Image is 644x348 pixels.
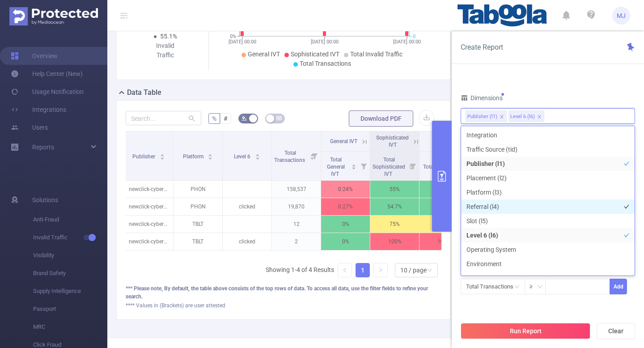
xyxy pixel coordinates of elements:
[132,153,157,160] span: Publisher
[248,51,280,58] span: General IVT
[461,323,590,339] button: Run Report
[32,138,54,156] a: Reports
[32,144,54,151] span: Reports
[11,65,83,83] a: Help Center (New)
[427,267,432,274] i: icon: down
[373,263,388,277] li: Next Page
[624,233,629,238] i: icon: check
[255,156,260,159] i: icon: caret-down
[400,263,427,277] div: 10 / page
[356,263,370,277] li: 1
[500,115,504,120] i: icon: close
[291,51,339,58] span: Sophisticated IVT
[624,218,629,224] i: icon: check
[208,156,213,159] i: icon: caret-down
[461,228,635,242] li: Level 6 (l6)
[147,41,183,60] div: Invalid Traffic
[370,216,419,233] p: 75%
[330,138,357,144] span: General IVT
[124,216,173,233] p: newclick-cyberspace-lriko
[370,233,419,250] p: 100%
[419,233,468,250] p: 100%
[461,157,635,171] li: Publisher (l1)
[223,233,271,250] p: clicked
[255,153,260,158] div: Sort
[32,191,58,209] span: Solutions
[124,198,173,215] p: newclick-cyberspace-lriko
[160,153,165,155] i: icon: caret-up
[419,198,468,215] p: 55%
[624,147,629,152] i: icon: check
[423,164,445,170] span: Total IVT
[461,43,503,51] span: Create Report
[174,233,222,250] p: TBLT
[300,60,351,67] span: Total Transactions
[33,300,107,318] span: Passport
[461,142,635,157] li: Traffic Source (tid)
[338,263,352,277] li: Previous Page
[174,216,222,233] p: TBLT
[321,198,370,215] p: 0.27%
[160,153,165,158] div: Sort
[127,87,161,98] h2: Data Table
[208,153,213,158] div: Sort
[370,181,419,198] p: 55%
[272,198,321,215] p: 19,870
[624,261,629,267] i: icon: check
[33,211,107,229] span: Anti-Fraud
[610,279,627,294] button: Add
[33,318,107,336] span: MRC
[376,135,409,148] span: Sophisticated IVT
[461,199,635,214] li: Referral (l4)
[308,132,321,180] i: Filter menu
[272,181,321,198] p: 158,537
[352,163,356,166] i: icon: caret-up
[508,110,544,122] li: Level 6 (l6)
[351,163,356,168] div: Sort
[530,279,539,294] div: ≥
[352,166,356,169] i: icon: caret-down
[467,111,497,123] div: Publisher (l1)
[419,216,468,233] p: 75%
[378,267,383,273] i: icon: right
[624,204,629,209] i: icon: check
[350,51,402,58] span: Total Invalid Traffic
[33,246,107,264] span: Visibility
[373,157,405,177] span: Total Sophisticated IVT
[342,267,347,273] i: icon: left
[321,233,370,250] p: 0%
[183,153,205,160] span: Platform
[126,111,201,125] input: Search...
[407,152,419,180] i: Filter menu
[461,271,635,285] li: Browser
[33,264,107,282] span: Brand Safety
[321,181,370,198] p: 0.24%
[234,153,252,160] span: Level 6
[461,94,503,102] span: Dimensions
[11,47,58,65] a: Overview
[349,110,413,127] button: Download PDF
[461,214,635,228] li: Slot (l5)
[272,216,321,233] p: 12
[510,111,535,123] div: Level 6 (l6)
[11,119,48,136] a: Users
[272,233,321,250] p: 2
[126,284,441,301] div: *** Please note, By default, the table above consists of the top rows of data. To access all data...
[208,153,213,155] i: icon: caret-up
[624,190,629,195] i: icon: check
[223,198,271,215] p: clicked
[126,301,441,310] div: **** Values in (Brackets) are user attested
[212,115,216,122] span: %
[327,157,345,177] span: Total General IVT
[597,323,635,339] button: Clear
[617,7,626,25] span: MJ
[419,181,468,198] p: 55.2%
[537,115,542,120] i: icon: close
[274,150,306,163] span: Total Transactions
[461,185,635,199] li: Platform (l3)
[229,39,256,45] tspan: [DATE] 00:00
[466,110,507,122] li: Publisher (l1)
[624,132,629,138] i: icon: check
[537,284,542,290] i: icon: down
[174,198,222,215] p: PHON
